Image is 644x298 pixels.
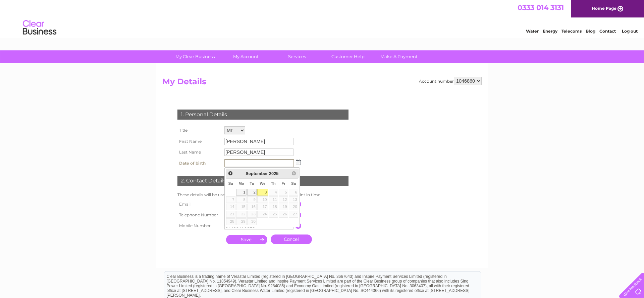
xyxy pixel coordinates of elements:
img: ... [296,160,301,165]
a: 1 [236,189,247,196]
span: Prev [228,171,233,176]
a: 2 [247,189,257,196]
div: 1. Personal Details [177,110,348,120]
span: 2025 [269,171,278,176]
span: Thursday [271,181,276,185]
img: logo.png [22,17,57,38]
th: First Name [176,136,223,147]
span: September [246,171,268,176]
h2: My Details [162,77,482,90]
a: Services [269,50,325,63]
span: Tuesday [250,181,254,185]
span: Monday [238,181,244,185]
a: Make A Payment [371,50,427,63]
span: Saturday [291,181,296,185]
a: Contact [599,29,616,34]
div: 2. Contact Details [177,176,348,186]
th: Email [176,199,223,210]
th: Telephone Number [176,210,223,220]
span: Sunday [228,181,233,185]
a: Energy [543,29,557,34]
th: Mobile Number [176,220,223,231]
a: Telecoms [561,29,582,34]
a: 0333 014 3131 [518,3,564,12]
a: Prev [227,170,234,177]
a: Water [526,29,539,34]
span: Friday [281,181,285,185]
th: Title [176,125,223,136]
th: Date of birth [176,158,223,169]
th: Last Name [176,147,223,158]
a: Log out [622,29,638,34]
a: Cancel [271,235,312,244]
td: These details will be used if we need to contact you at any point in time. [176,191,350,199]
a: My Clear Business [167,50,223,63]
a: 3 [257,189,268,196]
div: Clear Business is a trading name of Verastar Limited (registered in [GEOGRAPHIC_DATA] No. 3667643... [164,4,481,33]
input: Submit [226,235,267,244]
a: Blog [586,29,595,34]
a: Customer Help [320,50,376,63]
span: Wednesday [260,181,265,185]
a: My Account [218,50,274,63]
div: Account number [419,77,482,85]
